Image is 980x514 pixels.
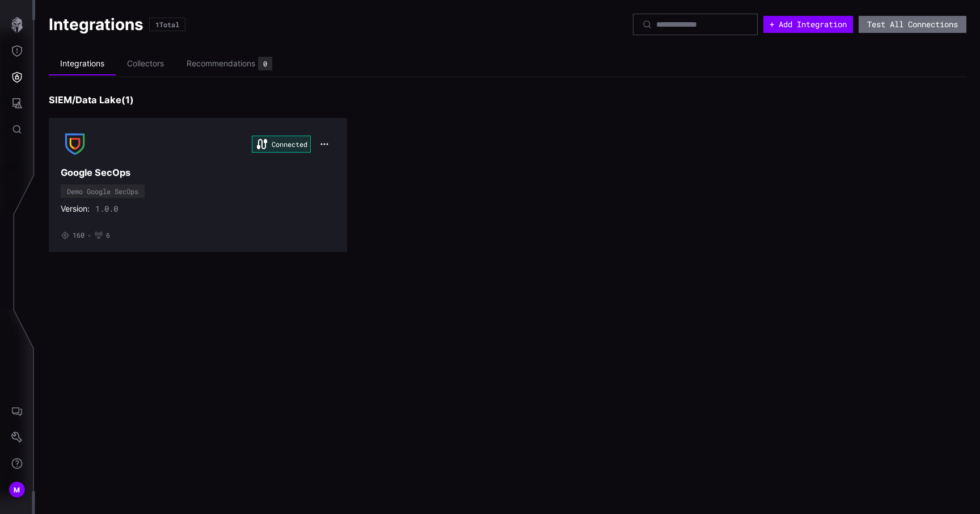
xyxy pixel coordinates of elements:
[49,94,966,106] h3: SIEM/Data Lake ( 1 )
[61,130,89,158] img: Demo Google SecOps
[61,167,335,179] h3: Google SecOps
[763,16,853,33] button: + Add Integration
[14,484,20,496] span: M
[1,477,33,503] button: M
[49,14,143,35] h1: Integrations
[252,136,311,153] div: Connected
[67,188,138,195] div: Demo Google SecOps
[61,204,90,214] span: Version:
[859,16,966,33] button: Test All Connections
[155,21,179,28] div: 1 Total
[49,53,116,75] li: Integrations
[116,53,175,75] li: Collectors
[187,58,255,69] div: Recommendations
[95,204,118,214] span: 1.0.0
[106,231,110,240] span: 6
[73,231,85,240] span: 160
[87,231,91,240] span: •
[263,60,267,67] div: 0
